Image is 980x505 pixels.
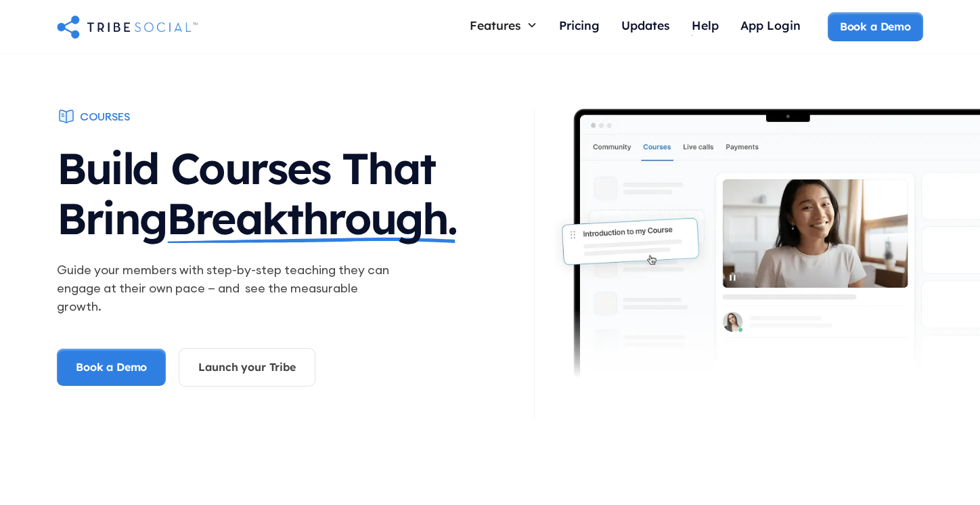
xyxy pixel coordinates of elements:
[57,261,403,315] p: Guide your members with step-by-step teaching they can engage at their own pace — and see the mea...
[730,12,811,41] a: App Login
[57,130,533,250] h1: Build Courses That Bring
[548,12,610,41] a: Pricing
[57,13,198,40] a: home
[459,12,548,38] div: Features
[57,349,166,385] a: Book a Demo
[610,12,681,41] a: Updates
[621,18,670,32] div: Updates
[470,18,521,32] div: Features
[559,18,600,32] div: Pricing
[681,12,730,41] a: Help
[80,109,130,124] div: Courses
[740,18,801,32] div: App Login
[166,194,457,244] span: Breakthrough.
[179,348,315,386] a: Launch your Tribe
[828,12,923,41] a: Book a Demo
[692,18,719,32] div: Help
